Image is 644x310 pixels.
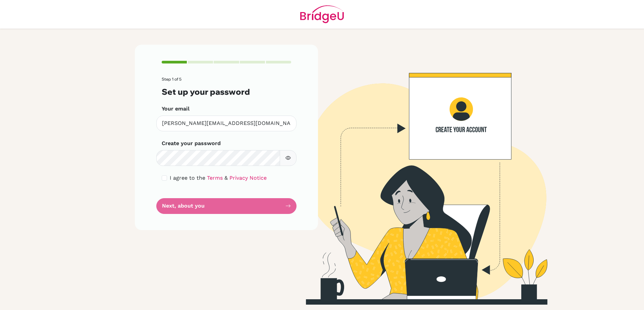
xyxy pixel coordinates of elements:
[224,175,228,181] span: &
[229,175,267,181] a: Privacy Notice
[207,175,223,181] a: Terms
[156,116,297,131] input: Insert your email*
[162,105,190,113] label: Your email
[162,77,181,82] span: Step 1 of 5
[170,175,205,181] span: I agree to the
[162,87,291,97] h3: Set up your password
[162,139,221,147] label: Create your password
[226,45,609,305] img: Create your account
